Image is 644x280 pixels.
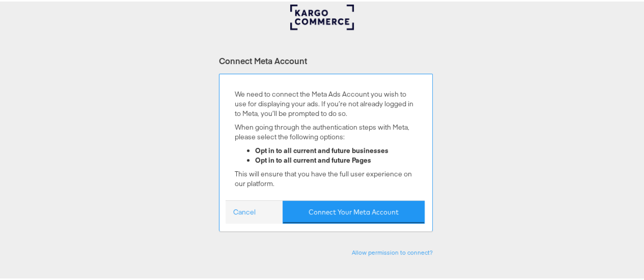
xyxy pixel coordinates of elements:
[235,168,417,186] p: This will ensure that you have the full user experience on our platform.
[219,53,433,65] div: Connect Meta Account
[235,121,417,140] p: When going through the authentication steps with Meta, please select the following options:
[255,144,388,153] strong: Opt in to all current and future businesses
[233,206,256,215] a: Cancel
[283,199,425,222] button: Connect Your Meta Account
[235,88,417,116] p: We need to connect the Meta Ads Account you wish to use for displaying your ads. If you’re not al...
[352,247,433,255] a: Allow permission to connect?
[255,154,371,163] strong: Opt in to all current and future Pages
